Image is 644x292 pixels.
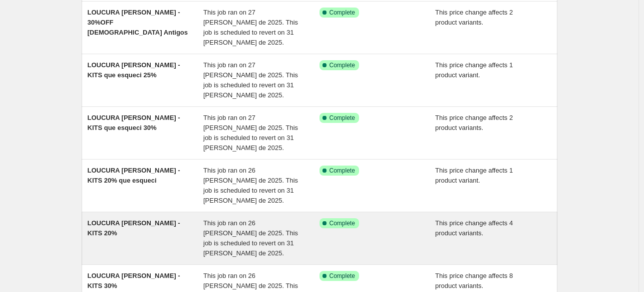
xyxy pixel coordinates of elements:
span: LOUCURA [PERSON_NAME] - KITS 30% [88,272,180,289]
span: This job ran on 26 [PERSON_NAME] de 2025. This job is scheduled to revert on 31 [PERSON_NAME] de ... [203,167,298,204]
span: LOUCURA [PERSON_NAME] - KITS 20% [88,219,180,237]
span: LOUCURA [PERSON_NAME] - KITS que esqueci 30% [88,114,180,131]
span: LOUCURA [PERSON_NAME] - KITS 20% que esqueci [88,167,180,184]
span: This price change affects 8 product variants. [435,272,513,289]
span: This price change affects 2 product variants. [435,9,513,26]
span: This price change affects 4 product variants. [435,219,513,237]
span: Complete [330,272,355,280]
span: LOUCURA [PERSON_NAME] - 30%OFF [DEMOGRAPHIC_DATA] Antigos [88,9,188,36]
span: This price change affects 2 product variants. [435,114,513,131]
span: This job ran on 27 [PERSON_NAME] de 2025. This job is scheduled to revert on 31 [PERSON_NAME] de ... [203,9,298,46]
span: Complete [330,114,355,122]
span: LOUCURA [PERSON_NAME] - KITS que esqueci 25% [88,61,180,79]
span: This price change affects 1 product variant. [435,167,513,184]
span: Complete [330,61,355,69]
span: Complete [330,167,355,175]
span: Complete [330,219,355,227]
span: This job ran on 27 [PERSON_NAME] de 2025. This job is scheduled to revert on 31 [PERSON_NAME] de ... [203,61,298,99]
span: This job ran on 26 [PERSON_NAME] de 2025. This job is scheduled to revert on 31 [PERSON_NAME] de ... [203,219,298,257]
span: This job ran on 27 [PERSON_NAME] de 2025. This job is scheduled to revert on 31 [PERSON_NAME] de ... [203,114,298,152]
span: Complete [330,9,355,17]
span: This price change affects 1 product variant. [435,61,513,79]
